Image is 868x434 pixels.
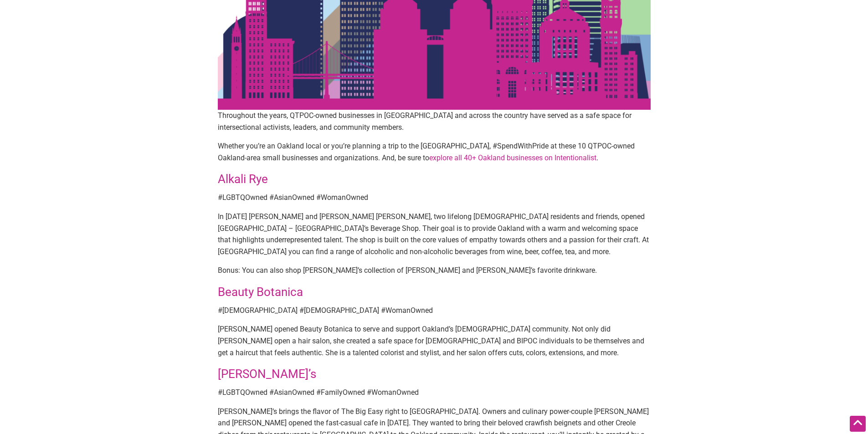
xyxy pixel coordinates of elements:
p: Whether you’re an Oakland local or you’re planning a trip to the [GEOGRAPHIC_DATA], #SpendWithPri... [218,140,651,163]
a: Beauty Botanica [218,285,303,299]
p: #LGBTQOwned #AsianOwned #FamilyOwned #WomanOwned [218,387,651,398]
a: Alkali Rye [218,172,268,186]
div: Scroll Back to Top [850,416,866,432]
p: [PERSON_NAME] opened Beauty Botanica to serve and support Oakland’s [DEMOGRAPHIC_DATA] community.... [218,323,651,358]
p: Bonus: You can also shop [PERSON_NAME]’s collection of [PERSON_NAME] and [PERSON_NAME]’s favorite... [218,265,651,276]
a: explore all 40+ Oakland businesses on Intentionalist [429,153,596,162]
p: #[DEMOGRAPHIC_DATA] #[DEMOGRAPHIC_DATA] #WomanOwned [218,305,651,317]
p: Throughout the years, QTPOC-owned businesses in [GEOGRAPHIC_DATA] and across the country have ser... [218,110,651,133]
a: [PERSON_NAME]’s [218,367,316,381]
p: In [DATE] [PERSON_NAME] and [PERSON_NAME] [PERSON_NAME], two lifelong [DEMOGRAPHIC_DATA] resident... [218,211,651,257]
p: #LGBTQOwned #AsianOwned #WomanOwned [218,192,651,204]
